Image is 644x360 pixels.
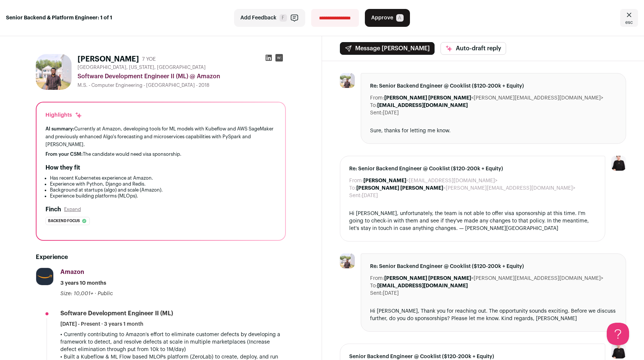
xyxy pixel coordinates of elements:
[611,344,626,359] img: 9240684-medium_jpg
[363,177,498,184] dd: <[EMAIL_ADDRESS][DOMAIN_NAME]>
[45,111,82,119] div: Highlights
[620,9,638,27] a: Close
[48,217,80,225] span: Backend focus
[50,181,276,187] li: Experience with Python, Django and Redis.
[611,156,626,171] img: 9240684-medium_jpg
[383,109,399,117] dd: [DATE]
[60,331,286,353] p: • Currently contributing to Amazon’s effort to eliminate customer defects by developing a framewo...
[363,178,406,183] b: [PERSON_NAME]
[340,73,355,88] img: dcced63abffde7838504f7cc42f5d6c0bc7bad1b48385302e608ffe237d9ed80.jpg
[349,165,596,173] span: Re: Senior Backend Engineer @ Cooklist ($120-200k + Equity)
[365,9,410,27] button: Approve A
[441,42,506,55] button: Auto-draft reply
[78,64,206,70] span: [GEOGRAPHIC_DATA], [US_STATE], [GEOGRAPHIC_DATA]
[64,206,81,212] button: Expand
[60,291,93,296] span: Size: 10,001+
[384,94,603,102] dd: <[PERSON_NAME][EMAIL_ADDRESS][DOMAIN_NAME]>
[370,282,377,290] dt: To:
[50,187,276,193] li: Background at startups (algo) and scale (Amazon).
[60,309,173,318] div: Software Development Engineer II (ML)
[60,320,143,328] span: [DATE] - Present · 3 years 1 month
[384,95,471,101] b: [PERSON_NAME] [PERSON_NAME]
[234,9,305,27] button: Add Feedback F
[356,184,575,192] dd: <[PERSON_NAME][EMAIL_ADDRESS][DOMAIN_NAME]>
[607,323,629,345] iframe: Help Scout Beacon - Open
[383,290,399,297] dd: [DATE]
[356,186,443,191] b: [PERSON_NAME] [PERSON_NAME]
[95,290,96,297] span: ·
[45,125,276,148] div: Currently at Amazon, developing tools for ML models with Kubeflow and AWS SageMaker and previousl...
[36,54,72,90] img: dcced63abffde7838504f7cc42f5d6c0bc7bad1b48385302e608ffe237d9ed80.jpg
[45,205,61,214] h2: Finch
[349,184,356,192] dt: To:
[50,193,276,199] li: Experience building platforms (MLOps).
[370,307,617,322] div: Hi [PERSON_NAME], Thank you for reaching out. The opportunity sounds exciting. Before we discuss ...
[45,126,74,131] span: AI summary:
[625,19,633,25] span: esc
[396,14,404,22] span: A
[340,42,435,55] button: Message [PERSON_NAME]
[370,263,617,270] span: Re: Senior Backend Engineer @ Cooklist ($120-200k + Equity)
[349,210,596,232] div: Hi [PERSON_NAME], unfortunately, the team is not able to offer visa sponsorship at this time. I'm...
[60,269,84,275] span: Amazon
[370,275,384,282] dt: From:
[45,152,83,157] span: From your CSM:
[370,109,383,117] dt: Sent:
[45,151,276,157] div: The candidate would need visa sponsorship.
[6,14,112,22] strong: Senior Backend & Platform Engineer: 1 of 1
[36,268,53,285] img: e36df5e125c6fb2c61edd5a0d3955424ed50ce57e60c515fc8d516ef803e31c7.jpg
[78,54,139,64] h1: [PERSON_NAME]
[370,82,617,90] span: Re: Senior Backend Engineer @ Cooklist ($120-200k + Equity)
[349,192,362,199] dt: Sent:
[370,94,384,102] dt: From:
[78,82,286,88] div: M.S. - Computer Engineering - [GEOGRAPHIC_DATA] - 2018
[50,175,276,181] li: Has recent Kubernetes experience at Amazon.
[349,177,363,184] dt: From:
[98,291,113,296] span: Public
[280,14,287,22] span: F
[36,253,286,262] h2: Experience
[240,14,277,22] span: Add Feedback
[340,253,355,268] img: dcced63abffde7838504f7cc42f5d6c0bc7bad1b48385302e608ffe237d9ed80.jpg
[142,56,156,63] div: 7 YOE
[45,163,80,172] h2: How they fit
[362,192,378,199] dd: [DATE]
[60,280,106,287] span: 3 years 10 months
[370,102,377,109] dt: To:
[371,14,393,22] span: Approve
[377,103,468,108] b: [EMAIL_ADDRESS][DOMAIN_NAME]
[384,276,471,281] b: [PERSON_NAME] [PERSON_NAME]
[370,290,383,297] dt: Sent:
[370,127,617,135] div: Sure, thanks for letting me know.
[377,283,468,288] b: [EMAIL_ADDRESS][DOMAIN_NAME]
[78,72,286,81] div: Software Development Engineer II (ML) @ Amazon
[384,275,603,282] dd: <[PERSON_NAME][EMAIL_ADDRESS][DOMAIN_NAME]>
